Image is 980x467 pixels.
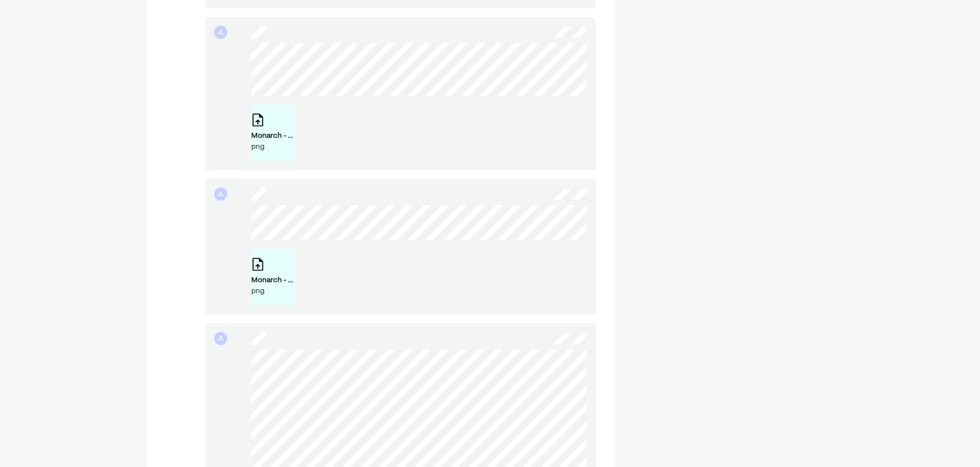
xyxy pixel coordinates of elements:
[251,286,295,297] div: png
[251,131,295,142] div: Monarch - Cash Flow - Expenses.png
[214,332,227,345] div: JL
[251,275,295,286] div: Monarch - Cash Flow - Expenses (2).png
[214,26,227,39] div: JL
[214,188,227,201] div: JL
[251,142,295,153] div: png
